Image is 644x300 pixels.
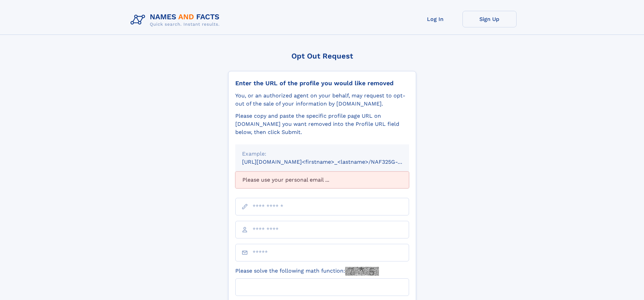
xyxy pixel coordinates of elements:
a: Log In [408,11,462,27]
div: You, or an authorized agent on your behalf, may request to opt-out of the sale of your informatio... [235,92,409,108]
div: Enter the URL of the profile you would like removed [235,79,409,87]
div: Please copy and paste the specific profile page URL on [DOMAIN_NAME] you want removed into the Pr... [235,112,409,136]
div: Example: [242,150,402,158]
a: Sign Up [462,11,517,27]
div: Please use your personal email ... [235,171,409,188]
div: Opt Out Request [228,52,416,60]
label: Please solve the following math function: [235,267,379,276]
small: [URL][DOMAIN_NAME]<firstname>_<lastname>/NAF325G-xxxxxxxx [242,159,422,165]
img: Logo Names and Facts [128,11,225,29]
